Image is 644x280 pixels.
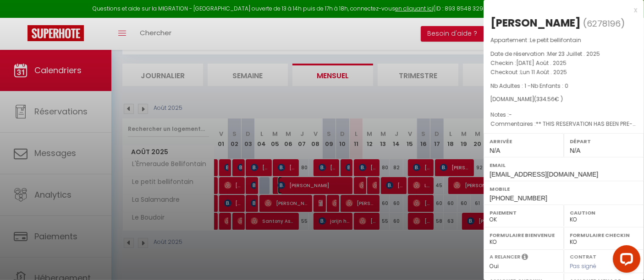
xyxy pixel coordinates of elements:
[490,119,637,129] p: Commentaires :
[605,242,644,280] iframe: LiveChat chat widget
[509,111,512,118] span: -
[570,262,596,270] span: Pas signé
[531,82,568,90] span: Nb Enfants : 0
[490,161,638,170] label: Email
[490,68,637,77] p: Checkout :
[490,16,581,30] div: [PERSON_NAME]
[587,18,621,29] span: 6278196
[490,147,500,154] span: N/A
[490,82,568,90] span: Nb Adultes : 1 -
[570,137,638,146] label: Départ
[490,36,637,45] p: Appartement :
[522,253,528,263] i: Sélectionner OUI si vous souhaiter envoyer les séquences de messages post-checkout
[536,95,555,103] span: 334.56
[583,17,625,30] span: ( )
[490,49,637,59] p: Date de réservation :
[570,208,638,217] label: Caution
[490,137,558,146] label: Arrivée
[484,5,637,16] div: x
[490,59,637,68] p: Checkin :
[547,50,600,58] span: Mer 23 Juillet . 2025
[520,68,567,76] span: Lun 11 Août . 2025
[516,59,567,67] span: [DATE] Août . 2025
[534,95,563,103] span: ( € )
[490,95,637,104] div: [DOMAIN_NAME]
[570,147,580,154] span: N/A
[490,171,598,178] span: [EMAIL_ADDRESS][DOMAIN_NAME]
[490,253,520,261] label: A relancer
[490,184,638,194] label: Mobile
[490,208,558,217] label: Paiement
[490,110,637,119] p: Notes :
[490,231,558,240] label: Formulaire Bienvenue
[490,194,547,202] span: [PHONE_NUMBER]
[530,36,581,44] span: Le petit bellifontain
[570,231,638,240] label: Formulaire Checkin
[570,253,596,259] label: Contrat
